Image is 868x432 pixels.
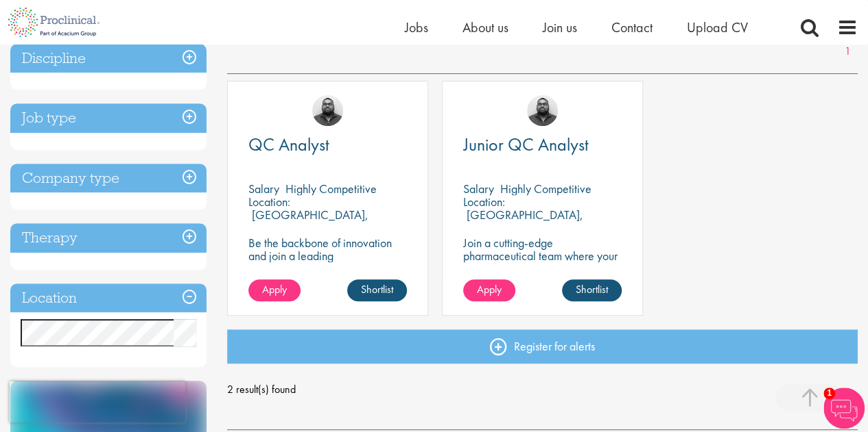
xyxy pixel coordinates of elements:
span: Junior QC Analyst [463,133,589,156]
p: Highly Competitive [500,181,591,196]
a: Register for alerts [227,329,858,364]
p: Highly Competitive [285,181,377,196]
h3: Therapy [10,223,207,253]
p: [GEOGRAPHIC_DATA], [GEOGRAPHIC_DATA] [463,207,583,236]
a: Junior QC Analyst [463,136,622,153]
img: Chatbot [823,387,865,429]
span: Location: [463,194,505,209]
span: 2 result(s) found [227,379,858,400]
h3: Discipline [10,44,207,73]
span: Apply [477,282,502,296]
span: 1 [823,387,835,399]
a: Shortlist [347,279,407,301]
a: About us [462,18,508,36]
span: Salary [248,181,279,196]
h3: Job type [10,103,207,133]
img: Ashley Bennett [527,95,558,126]
a: Jobs [405,18,428,36]
a: Shortlist [562,279,622,301]
p: Join a cutting-edge pharmaceutical team where your precision and passion for quality will help sh... [463,236,622,301]
a: QC Analyst [248,136,407,153]
a: Apply [463,279,515,301]
a: Upload CV [687,18,748,36]
span: Location: [248,194,290,209]
p: Be the backbone of innovation and join a leading pharmaceutical company to help keep life-changin... [248,236,407,301]
h3: Company type [10,164,207,193]
img: Ashley Bennett [312,95,343,126]
a: Contact [611,18,653,36]
a: 1 [838,44,858,60]
a: Apply [248,279,301,301]
span: Salary [463,181,494,196]
h3: Location [10,283,207,313]
a: Join us [543,18,577,36]
p: [GEOGRAPHIC_DATA], [GEOGRAPHIC_DATA] [248,207,368,236]
iframe: reCAPTCHA [10,381,185,422]
span: Apply [262,282,287,296]
span: QC Analyst [248,133,329,156]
